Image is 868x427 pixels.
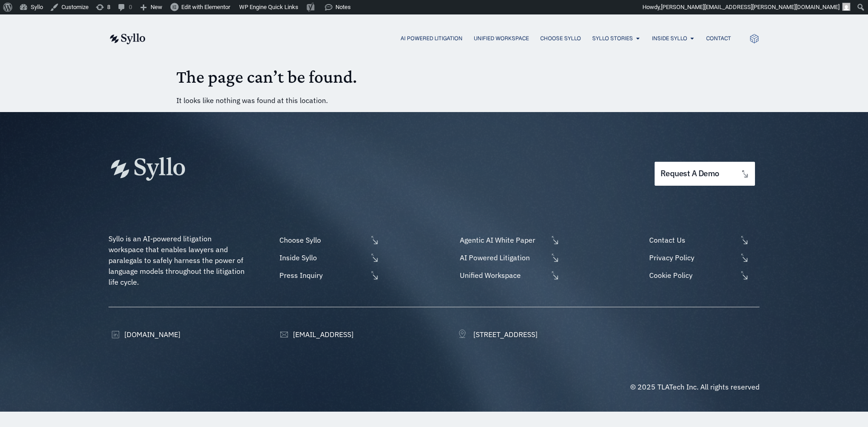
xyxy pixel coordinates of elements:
span: Choose Syllo [277,235,368,245]
a: Inside Syllo [652,34,687,42]
span: Agentic AI White Paper [458,235,548,245]
nav: Menu [164,34,731,43]
span: © 2025 TLATech Inc. All rights reserved [630,382,759,391]
p: It looks like nothing was found at this location. [176,95,692,106]
span: Unified Workspace [458,270,548,281]
span: AI Powered Litigation [458,252,548,263]
a: Syllo Stories [592,34,633,42]
span: Edit with Elementor [181,4,230,10]
span: Privacy Policy [647,252,737,263]
span: [DOMAIN_NAME] [122,329,180,340]
a: request a demo [655,162,755,186]
span: [STREET_ADDRESS] [471,329,538,340]
img: syllo [108,33,146,44]
a: AI Powered Litigation [458,252,560,263]
div: Menu Toggle [164,34,731,43]
a: Contact [706,34,731,42]
a: Unified Workspace [474,34,529,42]
a: Choose Syllo [540,34,581,42]
span: Press Inquiry [277,270,368,281]
span: request a demo [660,169,719,178]
a: Choose Syllo [277,235,379,245]
span: Inside Syllo [277,252,368,263]
a: [STREET_ADDRESS] [458,329,538,340]
a: Inside Syllo [277,252,379,263]
a: Unified Workspace [458,270,560,281]
span: [EMAIL_ADDRESS] [291,329,354,340]
a: [EMAIL_ADDRESS] [277,329,354,340]
a: Agentic AI White Paper [458,235,560,245]
span: [PERSON_NAME][EMAIL_ADDRESS][PERSON_NAME][DOMAIN_NAME] [661,4,840,10]
a: Cookie Policy [647,270,759,281]
span: Contact Us [647,235,737,245]
a: Press Inquiry [277,270,379,281]
a: Privacy Policy [647,252,759,263]
a: Contact Us [647,235,759,245]
span: Cookie Policy [647,270,737,281]
a: AI Powered Litigation [401,34,462,42]
a: [DOMAIN_NAME] [108,329,180,340]
h1: The page can’t be found. [176,66,692,88]
span: Syllo is an AI-powered litigation workspace that enables lawyers and paralegals to safely harness... [108,234,246,286]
